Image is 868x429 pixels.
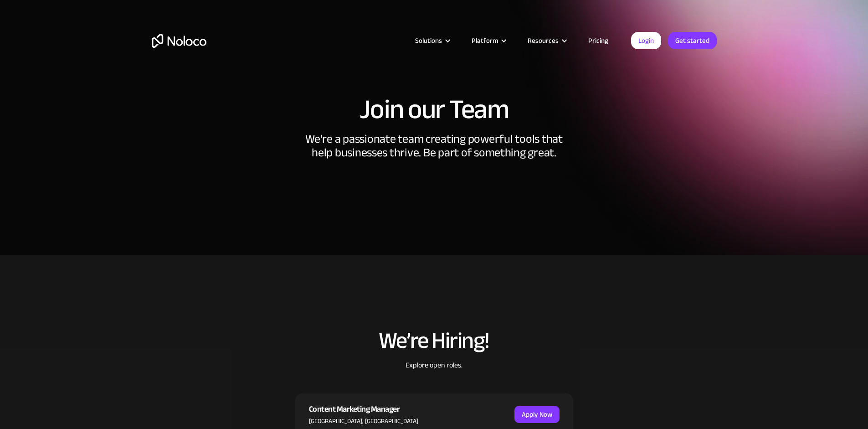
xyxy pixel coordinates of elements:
div: Explore open roles. [295,360,573,393]
a: home [152,34,206,48]
a: Apply Now [514,406,560,423]
a: Get started [668,32,717,49]
div: Platform [472,35,498,47]
h1: Join our Team [152,96,717,123]
div: [GEOGRAPHIC_DATA], [GEOGRAPHIC_DATA] [309,416,418,426]
h2: We’re Hiring! [295,328,573,353]
div: We're a passionate team creating powerful tools that help businesses thrive. Be part of something... [298,132,571,182]
div: Solutions [415,35,442,47]
a: Pricing [577,35,620,47]
div: Resources [528,35,559,47]
div: Solutions [404,35,460,47]
a: Login [631,32,661,49]
div: Platform [460,35,516,47]
div: Content Marketing Manager [309,403,418,416]
div: Resources [516,35,577,47]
